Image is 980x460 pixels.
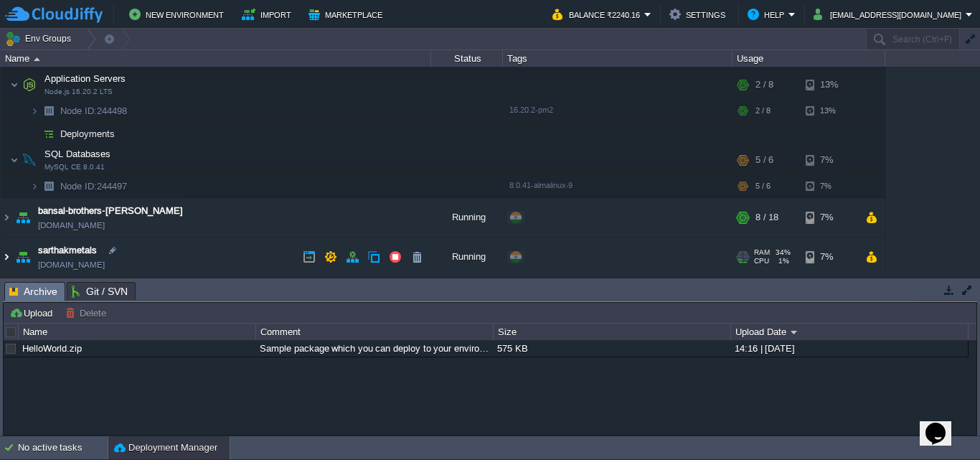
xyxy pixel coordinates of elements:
[308,6,387,23] button: Marketplace
[38,258,105,272] a: [DOMAIN_NAME]
[44,88,113,96] span: Node.js 16.20.2 LTS
[776,248,791,257] span: 34%
[806,100,852,122] div: 13%
[65,306,110,319] button: Delete
[5,6,103,24] img: CloudJiffy
[920,403,966,446] iframe: chat widget
[509,105,553,114] span: 16.20.2-pm2
[13,238,33,276] img: AMDAwAAAACH5BAEAAAAALAAAAAABAAEAAAICRAEAOw==
[129,6,228,23] button: New Environment
[22,343,82,354] a: HelloWorld.zip
[431,238,503,276] div: Running
[43,149,113,159] a: SQL DatabasesMySQL CE 8.0.41
[10,70,19,99] img: AMDAwAAAACH5BAEAAAAALAAAAAABAAEAAAICRAEAOw==
[1,238,12,276] img: AMDAwAAAACH5BAEAAAAALAAAAAABAAEAAAICRAEAOw==
[39,123,59,145] img: AMDAwAAAACH5BAEAAAAALAAAAAABAAEAAAICRAEAOw==
[19,146,39,174] img: AMDAwAAAACH5BAEAAAAALAAAAAABAAEAAAICRAEAOw==
[257,324,493,340] div: Comment
[509,181,573,189] span: 8.0.41-almalinux-9
[19,324,255,340] div: Name
[38,243,97,258] a: sarthakmetals
[44,163,105,172] span: MySQL CE 8.0.41
[9,283,57,301] span: Archive
[775,257,789,266] span: 1%
[806,175,852,197] div: 7%
[431,198,503,237] div: Running
[60,181,97,192] span: Node ID:
[669,6,730,23] button: Settings
[60,105,97,116] span: Node ID:
[59,105,129,117] span: 244498
[504,50,732,67] div: Tags
[34,57,40,61] img: AMDAwAAAACH5BAEAAAAALAAAAAABAAEAAAICRAEAOw==
[731,340,967,357] div: 14:16 | [DATE]
[733,50,885,67] div: Usage
[72,283,128,300] span: Git / SVN
[43,72,128,85] span: Application Servers
[30,123,39,145] img: AMDAwAAAACH5BAEAAAAALAAAAAABAAEAAAICRAEAOw==
[755,198,778,237] div: 8 / 18
[748,6,788,23] button: Help
[432,50,502,67] div: Status
[256,340,492,357] div: Sample package which you can deploy to your environment. Feel free to delete and upload a package...
[13,198,33,237] img: AMDAwAAAACH5BAEAAAAALAAAAAABAAEAAAICRAEAOw==
[494,324,730,340] div: Size
[754,248,770,257] span: RAM
[494,340,730,357] div: 575 KB
[30,100,39,122] img: AMDAwAAAACH5BAEAAAAALAAAAAABAAEAAAICRAEAOw==
[59,180,129,192] a: Node ID:244497
[18,436,108,459] div: No active tasks
[10,146,19,174] img: AMDAwAAAACH5BAEAAAAALAAAAAABAAEAAAICRAEAOw==
[755,70,773,99] div: 2 / 8
[1,198,12,237] img: AMDAwAAAACH5BAEAAAAALAAAAAABAAEAAAICRAEAOw==
[814,6,966,23] button: [EMAIL_ADDRESS][DOMAIN_NAME]
[1,50,430,67] div: Name
[59,105,129,117] a: Node ID:244498
[5,29,76,49] button: Env Groups
[732,324,968,340] div: Upload Date
[59,180,129,192] span: 244497
[39,100,59,122] img: AMDAwAAAACH5BAEAAAAALAAAAAABAAEAAAICRAEAOw==
[806,198,852,237] div: 7%
[806,70,852,99] div: 13%
[754,257,769,266] span: CPU
[39,175,59,197] img: AMDAwAAAACH5BAEAAAAALAAAAAABAAEAAAICRAEAOw==
[552,6,644,23] button: Balance ₹2240.16
[114,441,217,455] button: Deployment Manager
[806,146,852,174] div: 7%
[755,146,773,174] div: 5 / 6
[806,238,852,276] div: 7%
[242,6,296,23] button: Import
[38,218,105,233] a: [DOMAIN_NAME]
[59,128,117,140] a: Deployments
[9,306,57,319] button: Upload
[755,175,771,197] div: 5 / 6
[755,100,771,122] div: 2 / 8
[19,70,39,99] img: AMDAwAAAACH5BAEAAAAALAAAAAABAAEAAAICRAEAOw==
[30,175,39,197] img: AMDAwAAAACH5BAEAAAAALAAAAAABAAEAAAICRAEAOw==
[43,148,113,160] span: SQL Databases
[38,204,183,218] a: bansal-brothers-[PERSON_NAME]
[43,73,128,84] a: Application ServersNode.js 16.20.2 LTS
